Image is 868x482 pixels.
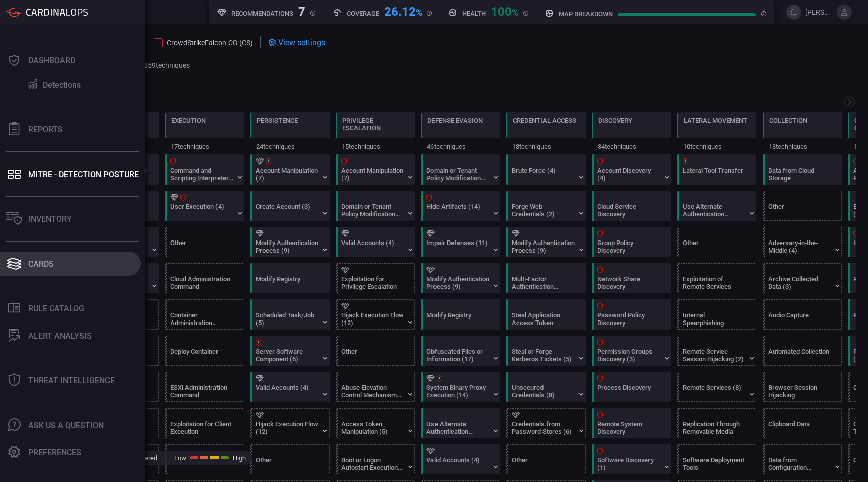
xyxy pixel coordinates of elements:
div: Other [512,456,575,471]
div: Defense Evasion [427,117,483,124]
div: ALERT ANALYSIS [28,331,92,341]
div: T1674: Input Injection (Not covered) [165,444,244,474]
div: T1098: Account Manipulation [336,154,415,185]
div: Abuse Elevation Control Mechanism (6) [341,384,404,399]
div: T1091: Replication Through Removable Media (Not covered) [677,408,756,438]
div: T1606: Forge Web Credentials [506,191,586,221]
div: T1136: Create Account [250,191,330,221]
div: T1203: Exploitation for Client Execution (Not covered) [165,408,244,438]
div: T1200: Hardware Additions (Not covered) [79,408,159,438]
button: CrowdStrikeFalcon-CO (CS) [154,37,253,47]
div: Domain or Tenant Policy Modification (2) [426,167,489,182]
div: Unsecured Credentials (8) [512,384,575,399]
div: Use Alternate Authentication Material (4) [683,203,745,218]
div: 18 techniques [506,138,586,154]
div: T1021: Remote Services (Not covered) [677,372,756,402]
div: T1078: Valid Accounts [79,263,159,293]
div: User Execution (4) [170,203,233,218]
div: Remote Services (8) [683,384,745,399]
div: Account Manipulation (7) [341,167,404,182]
div: Multi-Factor Authentication Request Generation [512,275,575,290]
div: Deploy Container [170,348,233,363]
div: Other (Not covered) [336,336,415,366]
div: Scheduled Task/Job (5) [256,311,318,327]
div: Rule Catalog [28,304,84,313]
div: 100 [491,5,518,17]
div: Automated Collection [768,348,831,363]
div: Credential Access [513,117,576,124]
span: CrowdStrikeFalcon-CO (CS) [167,39,253,47]
div: T1518: Software Discovery [592,444,671,474]
div: T1550: Use Alternate Authentication Material [421,408,500,438]
h5: Health [462,10,486,17]
div: Account Manipulation (7) [256,167,318,182]
div: T1528: Steal Application Access Token [506,299,586,330]
div: T1078: Valid Accounts [250,372,330,402]
div: Discovery [598,117,632,124]
div: T1135: Network Share Discovery [592,263,671,293]
div: T1078: Valid Accounts [421,444,500,474]
div: T1053: Scheduled Task/Job [250,299,330,330]
div: T1556: Modify Authentication Process [506,227,586,257]
div: T1218: System Binary Proxy Execution [421,372,500,402]
div: Inventory [28,214,72,224]
div: ESXi Administration Command [170,384,233,399]
div: Remote Service Session Hijacking (2) [683,348,745,363]
div: Steal or Forge Kerberos Tickets (5) [512,348,575,363]
div: Command and Scripting Interpreter (12) [170,167,233,182]
div: Access Token Manipulation (5) [341,420,404,435]
div: Other (Not covered) [506,444,586,474]
div: View settings [268,36,325,48]
div: Cloud Administration Command [170,275,233,290]
div: Remote System Discovery [597,420,660,435]
div: Valid Accounts (4) [426,456,489,471]
div: TA0004: Privilege Escalation [336,112,415,154]
div: Data from Cloud Storage [768,167,831,182]
div: T1558: Steal or Forge Kerberos Tickets [506,336,586,366]
div: TA0009: Collection [763,112,842,154]
div: Privilege Escalation [342,117,408,132]
div: Brute Force (4) [512,167,575,182]
div: TA0007: Discovery [592,112,671,154]
div: Ask Us A Question [28,421,104,430]
div: T1550: Use Alternate Authentication Material [677,191,756,221]
div: 17 techniques [165,138,244,154]
div: Modify Registry [426,311,489,327]
div: T1562: Impair Defenses [421,227,500,257]
div: Steal Application Access Token [512,311,575,327]
div: Server Software Component (6) [256,348,318,363]
div: Internal Spearphishing [683,311,745,327]
div: Dashboard [28,56,75,65]
div: Modify Authentication Process (9) [426,275,489,290]
div: T1602: Data from Configuration Repository (Not covered) [763,444,842,474]
div: T1675: ESXi Administration Command (Not covered) [165,372,244,402]
div: T1556: Modify Authentication Process [250,227,330,257]
div: Hide Artifacts (14) [426,203,489,218]
div: 18 techniques [763,138,842,154]
span: High [233,454,246,462]
div: Execution [171,117,206,124]
div: Permission Groups Discovery (3) [597,348,660,363]
div: T1078: Valid Accounts [336,227,415,257]
div: TA0006: Credential Access [506,112,586,154]
div: Other (Not covered) [763,191,842,221]
div: T1556: Modify Authentication Process [421,263,500,293]
h5: Coverage [347,10,379,17]
div: T1210: Exploitation of Remote Services (Not covered) [677,263,756,293]
div: T1659: Content Injection (Not covered) [79,336,159,366]
div: T1027: Obfuscated Files or Information [421,336,500,366]
div: Other (Not covered) [165,227,244,257]
div: Account Discovery (4) [597,167,660,182]
div: Process Discovery [597,384,660,399]
div: Forge Web Credentials (2) [512,203,575,218]
div: Domain or Tenant Policy Modification (2) [341,203,404,218]
div: Reports [28,125,63,134]
div: Software Discovery (1) [597,456,660,471]
div: T1526: Cloud Service Discovery [592,191,671,221]
div: Valid Accounts (4) [256,384,318,399]
div: Other [170,239,233,254]
div: 15 techniques [336,138,415,154]
div: T1190: Exploit Public-Facing Application [79,191,159,221]
div: T1534: Internal Spearphishing (Not covered) [677,299,756,330]
div: T1564: Hide Artifacts [421,191,500,221]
